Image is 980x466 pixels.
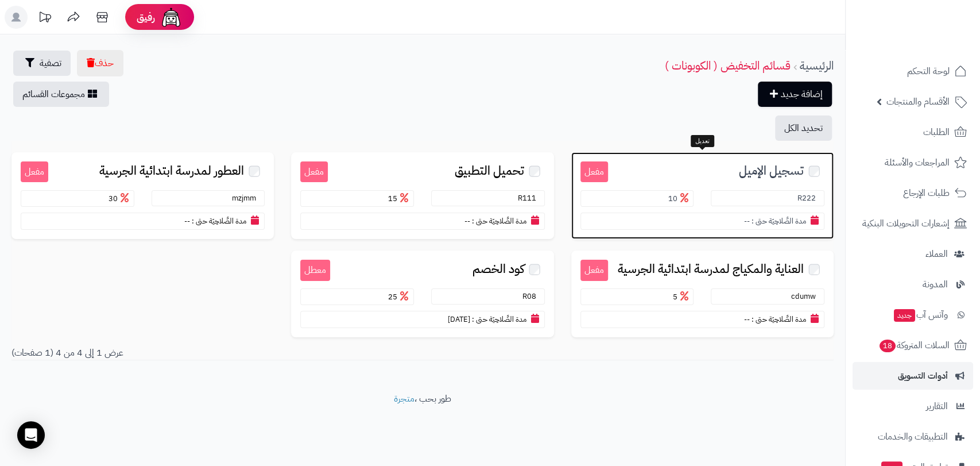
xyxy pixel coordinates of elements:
small: R08 [522,291,542,302]
img: logo-2.png [902,32,969,56]
span: 18 [880,340,896,352]
span: الطلبات [923,124,950,140]
span: -- [184,215,190,226]
a: متجرة [394,392,415,406]
span: -- [744,215,750,226]
span: العطور لمدرسة ابتدائية الجرسية [99,164,244,178]
div: عرض 1 إلى 4 من 4 (1 صفحات) [3,346,423,360]
span: 5 [672,291,691,302]
a: الطلبات [853,118,973,146]
small: مدة الصَّلاحِيَة حتى : [752,215,806,226]
span: وآتس آب [893,307,948,323]
span: العناية والمكياج لمدرسة ابتدائية الجرسية [618,263,804,276]
div: تعديل [691,135,714,148]
span: 10 [668,193,691,204]
a: إشعارات التحويلات البنكية [853,210,973,237]
small: mzjmm [232,192,262,203]
small: مدة الصَّلاحِيَة حتى : [752,314,806,325]
span: المدونة [923,276,948,292]
span: -- [744,314,750,325]
small: R222 [797,192,822,203]
a: لوحة التحكم [853,57,973,85]
small: مدة الصَّلاحِيَة حتى : [472,215,526,226]
a: مفعل العطور لمدرسة ابتدائية الجرسية mzjmm 30 مدة الصَّلاحِيَة حتى : -- [11,152,274,239]
a: التقارير [853,392,973,420]
span: الأقسام والمنتجات [886,94,950,110]
span: التقارير [926,398,948,414]
button: تحديد الكل [775,115,832,141]
span: [DATE] [448,314,470,325]
span: تحميل التطبيق [455,164,524,178]
a: أدوات التسويق [853,362,973,390]
a: تحديثات المنصة [30,6,59,32]
small: مدة الصَّلاحِيَة حتى : [472,314,526,325]
span: العملاء [925,246,948,262]
span: 15 [388,193,411,204]
img: ai-face.png [160,6,183,29]
a: معطل كود الخصم R08 25 مدة الصَّلاحِيَة حتى : [DATE] [291,251,553,337]
small: مفعل [300,161,328,183]
span: رفيق [137,10,155,24]
a: مفعل تحميل التطبيق R111 15 مدة الصَّلاحِيَة حتى : -- [291,152,553,239]
a: مجموعات القسائم [13,82,109,107]
span: إشعارات التحويلات البنكية [862,215,950,232]
span: لوحة التحكم [907,63,950,79]
span: -- [464,215,470,226]
span: طلبات الإرجاع [903,185,950,201]
a: المدونة [853,271,973,298]
a: طلبات الإرجاع [853,179,973,207]
a: مفعل العناية والمكياج لمدرسة ابتدائية الجرسية cdumw 5 مدة الصَّلاحِيَة حتى : -- [571,251,834,337]
small: cdumw [791,291,822,302]
span: أدوات التسويق [898,368,948,384]
span: كود الخصم [472,263,524,276]
small: مفعل [580,161,608,183]
span: جديد [894,309,915,322]
span: السلات المتروكة [878,337,950,353]
span: 25 [388,291,411,302]
a: مفعل تسجيل الإميل R222 10 مدة الصَّلاحِيَة حتى : -- [571,152,834,239]
div: Open Intercom Messenger [17,421,45,449]
span: التطبيقات والخدمات [878,429,948,445]
a: الرئيسية [800,57,834,74]
a: إضافة جديد [758,82,832,107]
span: المراجعات والأسئلة [885,155,950,171]
a: قسائم التخفيض ( الكوبونات ) [665,57,791,74]
a: المراجعات والأسئلة [853,149,973,176]
span: تسجيل الإميل [739,164,804,178]
a: العملاء [853,240,973,268]
small: مفعل [580,260,608,281]
small: R111 [518,192,542,203]
span: 30 [109,193,131,204]
span: تصفية [40,56,61,70]
a: السلات المتروكة18 [853,332,973,359]
a: التطبيقات والخدمات [853,423,973,450]
a: وآتس آبجديد [853,301,973,329]
button: تصفية [13,51,71,76]
small: مدة الصَّلاحِيَة حتى : [192,215,246,226]
small: مفعل [21,161,48,183]
button: حذف [77,50,123,76]
small: معطل [300,260,330,281]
